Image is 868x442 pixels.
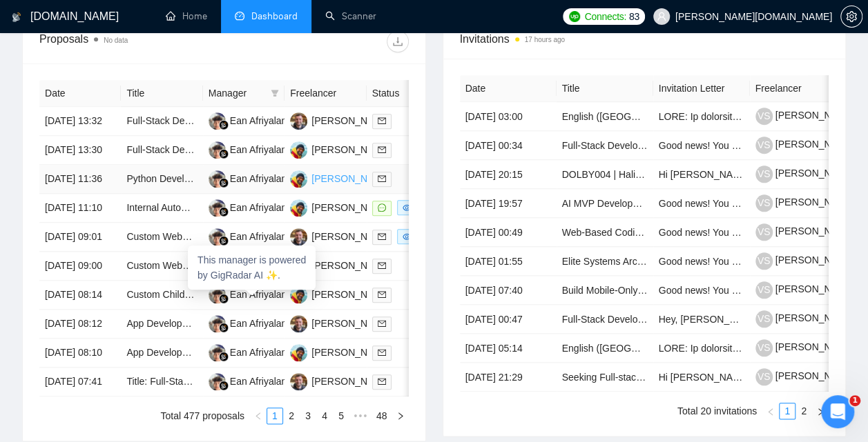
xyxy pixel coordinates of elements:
a: EAEan Afriyalanda [209,114,298,125]
img: logo [12,6,21,28]
a: 2 [284,408,299,423]
li: Next Page [392,408,409,424]
td: [DATE] 05:14 [460,334,557,363]
span: No data [104,37,128,44]
button: download [387,30,409,52]
li: 5 [333,408,349,424]
a: EAEan Afriyalanda [209,172,298,183]
img: EA [209,373,226,390]
td: [DATE] 07:41 [39,368,121,396]
td: Custom Children's Book Website Development with AI Personalization [121,281,202,310]
span: ••• [349,408,372,424]
a: Full-Stack Developer for E-commerce MVP [126,144,311,155]
span: right [396,412,405,420]
span: VS [758,110,771,123]
div: Ean Afriyalanda [230,113,298,128]
div: Ean Afriyalanda [230,229,298,244]
img: VS [290,344,307,361]
img: EA [209,199,226,217]
th: Title [557,75,653,102]
li: Next 5 Pages [349,408,372,424]
td: Full-Stack Developer for E-commerce MVP [121,107,202,136]
td: Title: Full-Stack Developer to Extend Open-Source AI Workflow Canvas (React + Async Backend) [121,368,202,396]
img: gigradar-bm.png [219,120,229,130]
span: mail [378,117,386,125]
a: Full-Stack Developer for E-commerce MVP [126,115,311,126]
td: Elite Systems Architect Wanted – Build the Central Infrastructure for a Private Equity Platform [557,247,653,276]
span: mail [378,261,386,270]
div: [PERSON_NAME] [311,229,391,244]
td: English (UK) Voice Actors Needed for Fictional Character Recording [557,334,653,363]
div: [PERSON_NAME] [311,258,391,273]
td: [DATE] 09:00 [39,252,121,281]
td: [DATE] 09:01 [39,223,121,252]
a: 5 [334,408,349,423]
span: mail [378,348,386,356]
a: 2 [796,403,811,419]
td: Full-Stack Developer (iOS +Django) for AI Mental Wellness App [557,131,653,160]
img: VS [290,373,307,390]
img: gigradar-bm.png [219,149,229,159]
a: Title: Full-Stack Developer to Extend Open-Source AI Workflow Canvas (React + Async Backend) [126,376,543,387]
a: VS[PERSON_NAME] [755,225,855,237]
li: Previous Page [250,408,267,424]
a: VS[PERSON_NAME] [755,197,855,208]
a: VS[PERSON_NAME] [290,375,391,386]
a: VS[PERSON_NAME] [290,259,391,270]
th: Title [121,80,202,107]
a: VS[PERSON_NAME] [290,114,391,125]
span: Connects: [585,9,626,24]
li: 2 [283,408,300,424]
td: App Development [121,339,202,368]
a: 48 [372,408,392,423]
td: [DATE] 00:49 [460,218,557,247]
time: 17 hours ago [525,36,565,43]
li: Total 477 proposals [161,408,244,424]
img: gigradar-bm.png [219,352,229,361]
span: mail [378,319,386,328]
img: gigradar-bm.png [219,236,229,245]
td: Full-Stack Developer for E-commerce MVP [121,136,202,165]
span: This manager is powered by GigRadar AI ✨. [197,254,306,281]
a: Full-Stack Developer (iOS +Django) for AI Mental Wellness App [562,140,834,151]
span: Status [372,86,429,101]
span: Dashboard [251,10,298,22]
a: VS[PERSON_NAME] [755,370,855,381]
span: dashboard [235,11,244,21]
td: AI MVP Development Project Contract [557,189,653,218]
td: [DATE] 08:14 [39,281,121,310]
td: [DATE] 08:12 [39,310,121,339]
span: eye [403,203,411,212]
a: Web-Based Coding App Development for App Creation [562,227,798,238]
a: Internal Automation & Inventory Management System [126,202,356,213]
li: Total 20 invitations [677,403,757,419]
td: Web-Based Coding App Development for App Creation [557,218,653,247]
div: Ean Afriyalanda [230,374,298,389]
span: VS [758,139,771,152]
img: upwork-logo.png [569,11,580,22]
span: VS [758,168,771,181]
div: [PERSON_NAME] [311,316,391,331]
img: EA [209,344,226,361]
a: 1 [267,408,282,423]
li: 2 [795,403,812,419]
th: Invitation Letter [653,75,750,102]
a: Python Developer with Next.js and AWS Experience Needed [126,173,385,184]
span: download [387,36,408,47]
button: left [250,408,267,424]
img: gigradar-bm.png [219,294,229,303]
a: setting [840,11,862,22]
td: [DATE] 13:32 [39,107,121,136]
img: VS [290,199,307,217]
img: VS [290,170,307,188]
div: [PERSON_NAME] [311,171,391,186]
td: [DATE] 01:55 [460,247,557,276]
td: Full-Stack Development Agency with AI/ML Expertise Needed for Innovative SaaS Platform [557,305,653,334]
a: Custom Webhook with reverse proxy setup [126,260,311,271]
a: VS[PERSON_NAME] [755,110,855,121]
div: [PERSON_NAME] [311,374,391,389]
a: VS[PERSON_NAME] [290,288,391,299]
td: [DATE] 21:29 [460,363,557,392]
img: EA [209,315,226,332]
td: [DATE] 11:10 [39,194,121,223]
